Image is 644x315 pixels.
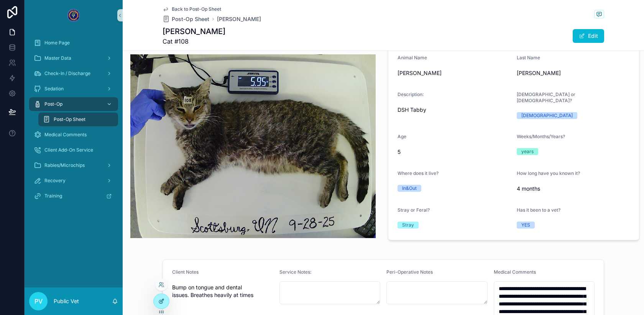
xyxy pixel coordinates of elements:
[398,55,427,60] span: Animal Name
[217,15,261,23] a: [PERSON_NAME]
[521,112,573,119] div: [DEMOGRAPHIC_DATA]
[172,284,273,299] span: Bump on tongue and dental issues. Breathes heavily at times
[398,91,424,97] span: Description:
[517,69,630,77] span: [PERSON_NAME]
[29,158,118,172] a: Rabies/Microchips
[44,55,71,61] span: Master Data
[517,185,630,193] span: 4 months
[44,162,85,168] span: Rabies/Microchips
[67,9,80,21] img: App logo
[44,178,66,184] span: Recovery
[398,106,511,114] span: DSH Tabby
[29,189,118,203] a: Training
[44,101,62,107] span: Post-Op
[29,128,118,142] a: Medical Comments
[517,207,560,213] span: Has it been to a vet?
[402,222,414,228] div: Stray
[54,116,85,122] span: Post-Op Sheet
[573,29,604,43] button: Edit
[34,297,43,306] span: PV
[163,37,225,46] span: Cat #108
[130,54,376,238] img: attKJWUJSYlZvjCHU30470-capture_20250928-123710.png
[521,148,534,155] div: years
[29,82,118,96] a: Sedation
[521,222,530,228] div: YES
[517,134,565,139] span: Weeks/Months/Years?
[29,36,118,50] a: Home Page
[54,297,79,305] p: Public Vet
[386,269,433,275] span: Peri-Operative Notes
[494,269,536,275] span: Medical Comments
[398,148,511,156] span: 5
[517,91,575,103] span: [DEMOGRAPHIC_DATA] or [DEMOGRAPHIC_DATA]?
[172,269,199,275] span: Client Notes
[398,69,511,77] span: [PERSON_NAME]
[44,132,87,138] span: Medical Comments
[163,26,225,37] h1: [PERSON_NAME]
[398,170,439,176] span: Where does it live?
[44,193,62,199] span: Training
[398,134,406,139] span: Age
[163,6,221,12] a: Back to Post-Op Sheet
[279,269,312,275] span: Service Notes:
[25,31,123,213] div: scrollable content
[402,185,417,192] div: In&Out
[29,174,118,188] a: Recovery
[44,147,93,153] span: Client Add-On Service
[517,170,580,176] span: How long have you known it?
[163,15,209,23] a: Post-Op Sheet
[29,51,118,65] a: Master Data
[44,70,90,77] span: Check-In / Discharge
[172,6,221,12] span: Back to Post-Op Sheet
[38,113,118,126] a: Post-Op Sheet
[398,207,430,213] span: Stray or Feral?
[29,143,118,157] a: Client Add-On Service
[44,86,64,92] span: Sedation
[44,40,70,46] span: Home Page
[517,55,540,60] span: Last Name
[29,67,118,80] a: Check-In / Discharge
[29,97,118,111] a: Post-Op
[172,15,209,23] span: Post-Op Sheet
